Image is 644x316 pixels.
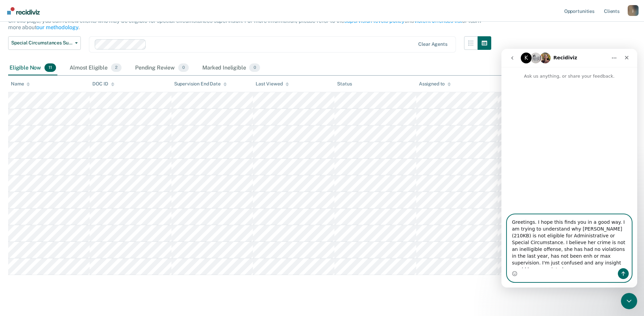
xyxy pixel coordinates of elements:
[7,7,40,15] img: Recidiviz
[249,63,260,72] span: 0
[44,63,56,72] span: 11
[111,63,122,72] span: 2
[201,61,261,76] div: Marked Ineligible0
[68,61,123,76] div: Almost Eligible2
[8,61,57,76] div: Eligible Now11
[134,61,190,76] div: Pending Review0
[628,5,639,16] button: Profile dropdown button
[628,5,639,16] div: j
[178,63,189,72] span: 0
[418,41,447,47] div: Clear agents
[621,293,637,309] iframe: Intercom live chat
[419,81,451,87] div: Assigned to
[501,49,637,288] iframe: Intercom live chat
[174,81,227,87] div: Supervision End Date
[256,81,289,87] div: Last Viewed
[36,24,78,31] a: our methodology
[11,40,72,46] span: Special Circumstances Supervision
[8,36,81,50] button: Special Circumstances Supervision
[337,81,352,87] div: Status
[11,81,30,87] div: Name
[92,81,114,87] div: DOC ID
